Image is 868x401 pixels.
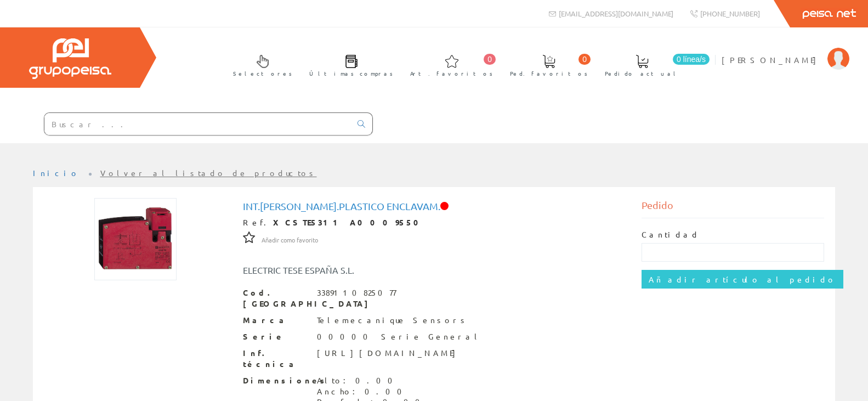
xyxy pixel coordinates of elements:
[94,198,177,280] img: Foto artículo INT.SEGUR.PLASTICO ENCLAVAM. (150x150)
[33,168,80,178] a: Inicio
[317,331,481,342] div: 00000 Serie General
[642,229,700,240] label: Cantidad
[317,375,427,386] div: Alto: 0.00
[642,198,824,218] div: Pedido
[29,38,111,79] img: Grupo Peisa
[262,236,318,245] span: Añadir como favorito
[605,68,679,79] span: Pedido actual
[484,54,496,65] span: 0
[243,315,309,326] span: Marca
[235,264,467,276] div: ELECTRIC TESE ESPAÑA S.L.
[243,375,309,386] span: Dimensiones
[233,68,292,79] span: Selectores
[722,46,849,56] a: [PERSON_NAME]
[510,68,588,79] span: Ped. favoritos
[410,68,493,79] span: Art. favoritos
[722,54,822,65] span: [PERSON_NAME]
[243,217,625,228] div: Ref.
[559,9,673,18] span: [EMAIL_ADDRESS][DOMAIN_NAME]
[578,54,591,65] span: 0
[317,348,461,359] div: [URL][DOMAIN_NAME]
[309,68,393,79] span: Últimas compras
[594,46,712,83] a: 0 línea/s Pedido actual
[298,46,399,83] a: Últimas compras
[317,287,396,298] div: 3389110825077
[317,315,468,326] div: Telemecanique Sensors
[273,217,426,227] strong: XCSTE5311 A0009550
[642,270,843,289] input: Añadir artículo al pedido
[317,386,427,397] div: Ancho: 0.00
[700,9,760,18] span: [PHONE_NUMBER]
[100,168,317,178] a: Volver al listado de productos
[673,54,710,65] span: 0 línea/s
[243,331,309,342] span: Serie
[243,287,309,309] span: Cod. [GEOGRAPHIC_DATA]
[243,348,309,370] span: Inf. técnica
[243,201,625,212] h1: INT.[PERSON_NAME].PLASTICO ENCLAVAM.
[44,113,351,135] input: Buscar ...
[222,46,298,83] a: Selectores
[262,234,318,244] a: Añadir como favorito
